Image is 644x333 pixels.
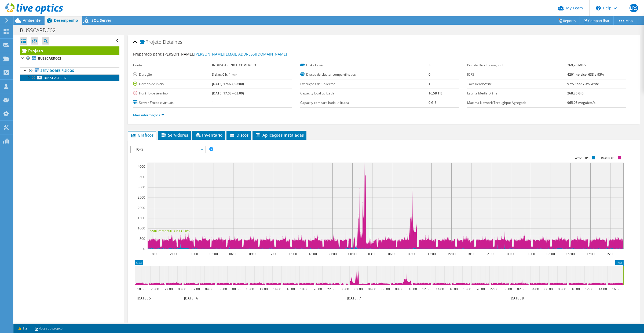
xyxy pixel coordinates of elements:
text: 00:00 [507,252,515,256]
label: Duração [133,72,212,77]
label: IOPS [467,72,567,77]
b: [DATE] 17:03 (-03:00) [212,91,244,96]
text: 02:00 [354,287,363,291]
text: 18:00 [309,252,317,256]
text: 06:00 [544,287,553,291]
text: 03:00 [210,252,218,256]
text: 12:00 [259,287,268,291]
text: 02:00 [517,287,525,291]
span: Ambiente [23,18,41,23]
text: 22:00 [164,287,173,291]
b: 965,08 megabits/s [567,100,595,105]
text: 14:00 [599,287,607,291]
a: Servidores físicos [20,67,119,74]
a: Compartilhar [580,16,614,25]
h1: BUSSCARDC02 [17,27,64,33]
b: 1 [212,100,214,105]
text: 20:00 [477,287,485,291]
text: 03:00 [368,252,376,256]
b: 97% Read / 3% Write [567,82,599,86]
text: 2500 [138,195,145,200]
label: Preparado para: [133,52,162,57]
b: 0 [429,72,430,77]
text: 3500 [138,175,145,179]
text: 12:00 [585,287,593,291]
text: 2000 [138,206,145,210]
span: Servidores [161,132,188,138]
text: 1500 [138,216,145,220]
text: Write IOPS [575,156,590,160]
text: 14:00 [273,287,281,291]
text: 15:00 [289,252,297,256]
text: 20:00 [151,287,159,291]
span: BUSSCARDC02 [44,76,67,80]
b: 268,85 GiB [567,91,584,96]
text: 10:00 [572,287,580,291]
text: 21:00 [170,252,178,256]
text: 15:00 [606,252,614,256]
b: 3 dias, 0 h, 1 min, [212,72,238,77]
a: [PERSON_NAME][EMAIL_ADDRESS][DOMAIN_NAME] [194,52,287,57]
span: Detalhes [163,39,182,45]
span: Gráficos [130,132,153,138]
text: 16:00 [287,287,295,291]
label: Disks locais [300,63,429,68]
span: Inventário [195,132,222,138]
text: 21:00 [487,252,495,256]
text: 06:00 [388,252,396,256]
a: Mais [613,16,637,25]
text: 08:00 [558,287,566,291]
text: 15:00 [447,252,456,256]
text: 95th Percentile = 633 IOPS [150,229,190,233]
span: Aplicações Instaladas [255,132,304,138]
text: 03:00 [527,252,535,256]
span: Projeto [140,39,162,45]
b: 269,70 MB/s [567,63,586,67]
span: IOPS [134,146,203,153]
text: 10:00 [246,287,254,291]
svg: \n [596,6,601,10]
label: Maxima Network Throughput Agregada [467,100,567,105]
text: 04:00 [205,287,213,291]
text: 12:00 [427,252,436,256]
a: BUSSCARDC02 [20,74,119,81]
label: Execuções de Collector [300,81,429,87]
b: 3 [429,63,430,67]
label: Taxa Read/Write [467,81,567,87]
text: Read IOPS [601,156,616,160]
text: 09:00 [566,252,575,256]
label: Server físicos e virtuais [133,100,212,105]
text: 06:00 [219,287,227,291]
label: Horário de início [133,81,212,87]
text: 1000 [138,226,145,230]
text: 00:00 [190,252,198,256]
text: 12:00 [422,287,430,291]
label: Pico de Disk Throughput [467,63,567,68]
b: INDUSCAR IND E COMERCIO [212,63,256,67]
text: 18:00 [467,252,475,256]
b: BUSSCARDC02 [38,56,61,61]
a: 1 [14,325,31,332]
text: 18:00 [300,287,308,291]
text: 00:00 [178,287,186,291]
label: Horário de término [133,91,212,96]
label: Conta [133,63,212,68]
label: Capacity compartilhada utilizada [300,100,429,105]
text: 12:00 [586,252,595,256]
text: 09:00 [249,252,257,256]
text: 08:00 [232,287,240,291]
text: 4000 [138,164,145,169]
text: 0 [143,247,145,251]
text: 10:00 [409,287,417,291]
label: Escrita Média Diária [467,91,567,96]
text: 16:00 [612,287,620,291]
text: 3000 [138,185,145,189]
a: Notas do projeto [31,325,66,332]
text: 09:00 [408,252,416,256]
text: 12:00 [269,252,277,256]
a: Projeto [20,46,119,55]
b: [DATE] 17:02 (-03:00) [212,82,244,86]
b: 4201 no pico, 633 a 95% [567,72,604,77]
text: 00:00 [504,287,512,291]
span: [PERSON_NAME], [163,52,287,57]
